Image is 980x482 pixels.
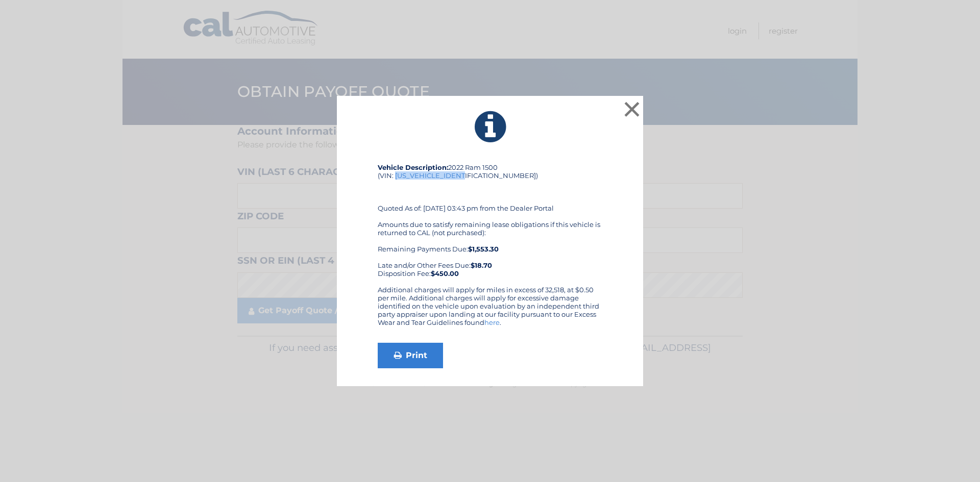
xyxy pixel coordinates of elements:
b: $1,553.30 [468,245,499,253]
div: Amounts due to satisfy remaining lease obligations if this vehicle is returned to CAL (not purcha... [378,220,602,277]
div: Additional charges will apply for miles in excess of 32,518, at $0.50 per mile. Additional charge... [378,286,602,335]
button: × [622,99,642,119]
a: here [484,318,500,326]
a: Print [378,343,443,368]
b: $18.70 [471,261,492,269]
strong: $450.00 [431,269,459,277]
div: 2022 Ram 1500 (VIN: [US_VEHICLE_IDENTIFICATION_NUMBER]) Quoted As of: [DATE] 03:43 pm from the De... [378,163,602,286]
strong: Vehicle Description: [378,163,448,171]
